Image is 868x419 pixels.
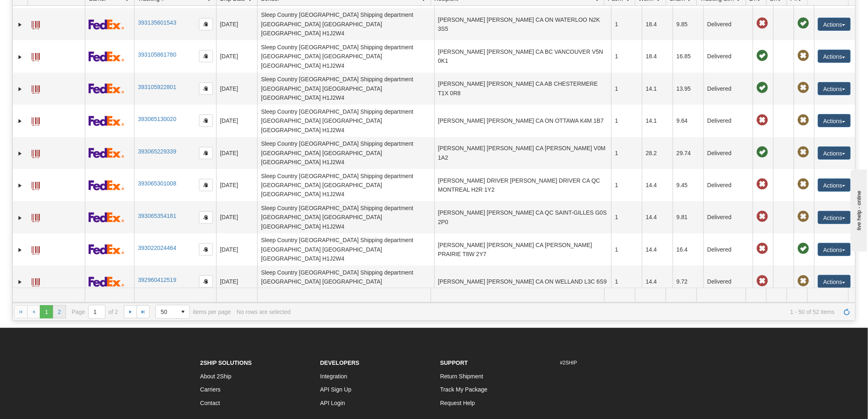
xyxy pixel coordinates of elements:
[6,7,76,13] div: live help - online
[16,85,24,93] a: Expand
[257,266,434,298] td: Sleep Country [GEOGRAPHIC_DATA] Shipping department [GEOGRAPHIC_DATA] [GEOGRAPHIC_DATA] [GEOGRAPH...
[818,114,851,127] button: Actions
[89,180,124,190] img: 2 - FedEx Express®
[611,201,642,233] td: 1
[199,243,213,256] button: Copy to clipboard
[32,243,40,256] a: Label
[673,266,704,298] td: 9.72
[124,305,137,318] a: Go to the next page
[200,359,252,366] strong: 2Ship Solutions
[257,169,434,201] td: Sleep Country [GEOGRAPHIC_DATA] Shipping department [GEOGRAPHIC_DATA] [GEOGRAPHIC_DATA] [GEOGRAPH...
[704,105,753,137] td: Delivered
[89,305,105,318] input: Page 1
[16,117,24,125] a: Expand
[257,8,434,40] td: Sleep Country [GEOGRAPHIC_DATA] Shipping department [GEOGRAPHIC_DATA] [GEOGRAPHIC_DATA] [GEOGRAPH...
[797,179,809,190] span: Pickup Not Assigned
[818,211,851,224] button: Actions
[841,305,854,318] a: Refresh
[199,82,213,95] button: Copy to clipboard
[818,179,851,192] button: Actions
[440,373,483,380] a: Return Shipment
[704,201,753,233] td: Delivered
[434,266,612,298] td: [PERSON_NAME] [PERSON_NAME] CA ON WELLAND L3C 6S9
[16,278,24,286] a: Expand
[673,105,704,137] td: 9.64
[797,82,809,94] span: Pickup Not Assigned
[611,105,642,137] td: 1
[200,373,231,380] a: About 2Ship
[797,18,809,29] span: Pickup Successfully created
[32,210,40,223] a: Label
[611,40,642,72] td: 1
[199,179,213,191] button: Copy to clipboard
[611,234,642,266] td: 1
[642,40,673,72] td: 18.4
[673,234,704,266] td: 16.4
[89,51,124,62] img: 2 - FedEx Express®
[797,243,809,254] span: Pickup Successfully created
[320,400,345,406] a: API Login
[137,305,150,318] a: Go to the last page
[257,73,434,105] td: Sleep Country [GEOGRAPHIC_DATA] Shipping department [GEOGRAPHIC_DATA] [GEOGRAPHIC_DATA] [GEOGRAPH...
[216,105,257,137] td: [DATE]
[257,201,434,233] td: Sleep Country [GEOGRAPHIC_DATA] Shipping department [GEOGRAPHIC_DATA] [GEOGRAPHIC_DATA] [GEOGRAPH...
[320,373,347,380] a: Integration
[818,147,851,160] button: Actions
[138,84,176,90] a: 393105922801
[434,201,612,233] td: [PERSON_NAME] [PERSON_NAME] CA QC SAINT-GILLES G0S 2P0
[161,308,171,316] span: 50
[199,275,213,288] button: Copy to clipboard
[797,211,809,222] span: Pickup Not Assigned
[818,82,851,95] button: Actions
[199,114,213,127] button: Copy to clipboard
[797,275,809,287] span: Pickup Not Assigned
[89,83,124,94] img: 2 - FedEx Express®
[138,19,176,26] a: 393135601543
[32,178,40,191] a: Label
[89,148,124,158] img: 2 - FedEx Express®
[89,19,124,30] img: 2 - FedEx Express®
[216,169,257,201] td: [DATE]
[673,137,704,169] td: 29.74
[216,201,257,233] td: [DATE]
[32,82,40,95] a: Label
[704,8,753,40] td: Delivered
[704,266,753,298] td: Delivered
[756,243,768,254] span: Late
[216,40,257,72] td: [DATE]
[155,305,231,319] span: items per page
[257,40,434,72] td: Sleep Country [GEOGRAPHIC_DATA] Shipping department [GEOGRAPHIC_DATA] [GEOGRAPHIC_DATA] [GEOGRAPH...
[434,40,612,72] td: [PERSON_NAME] [PERSON_NAME] CA BC VANCOUVER V5N 0K1
[756,18,768,29] span: Late
[611,137,642,169] td: 1
[89,116,124,126] img: 2 - FedEx Express®
[818,18,851,31] button: Actions
[642,73,673,105] td: 14.1
[32,275,40,288] a: Label
[155,305,190,319] span: Page sizes drop down
[320,386,352,393] a: API Sign Up
[40,305,53,318] span: Page 1
[200,386,221,393] a: Carriers
[199,18,213,30] button: Copy to clipboard
[138,245,176,251] a: 393022024464
[434,105,612,137] td: [PERSON_NAME] [PERSON_NAME] CA ON OTTAWA K4M 1B7
[611,266,642,298] td: 1
[673,201,704,233] td: 9.81
[704,137,753,169] td: Delivered
[642,234,673,266] td: 14.4
[434,73,612,105] td: [PERSON_NAME] [PERSON_NAME] CA AB CHESTERMERE T1X 0R8
[440,359,468,366] strong: Support
[53,305,66,318] a: 2
[756,114,768,126] span: Late
[32,146,40,159] a: Label
[797,50,809,62] span: Pickup Not Assigned
[611,169,642,201] td: 1
[32,17,40,30] a: Label
[16,53,24,61] a: Expand
[611,73,642,105] td: 1
[138,213,176,219] a: 393065354181
[704,234,753,266] td: Delivered
[818,243,851,256] button: Actions
[16,246,24,254] a: Expand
